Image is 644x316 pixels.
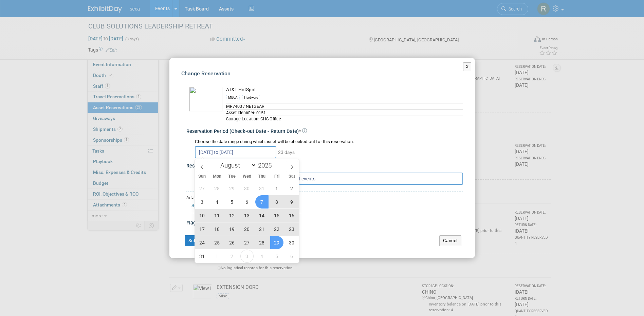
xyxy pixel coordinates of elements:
span: July 27, 2025 [196,182,209,195]
span: August 21, 2025 [255,222,269,236]
span: August 25, 2025 [210,236,224,249]
span: August 2, 2025 [285,182,298,195]
span: August 23, 2025 [285,222,298,236]
span: Tue [224,174,239,179]
span: July 31, 2025 [255,182,269,195]
div: Choose the date range during which asset will be checked-out for this reservation. [195,139,463,145]
span: August 14, 2025 [255,209,269,222]
select: Month [217,161,256,170]
span: Sun [195,174,210,179]
span: September 5, 2025 [270,250,283,263]
input: Year [256,161,277,169]
span: August 24, 2025 [196,236,209,249]
span: August 18, 2025 [210,222,224,236]
span: August 9, 2025 [285,195,298,209]
span: August 30, 2025 [285,236,298,249]
div: Storage Location: CHS Office [226,116,463,122]
button: Submit [185,235,207,246]
div: MBCA [226,95,240,100]
span: August 6, 2025 [240,195,254,209]
span: September 2, 2025 [225,250,239,263]
span: August 5, 2025 [225,195,239,209]
span: August 4, 2025 [210,195,224,209]
span: 23 days [277,150,295,155]
span: September 3, 2025 [240,250,254,263]
span: August 3, 2025 [196,195,209,209]
span: September 4, 2025 [255,250,269,263]
span: August 16, 2025 [285,209,298,222]
span: August 22, 2025 [270,222,283,236]
span: August 7, 2025 [255,195,269,209]
span: Mon [209,174,224,179]
span: August 12, 2025 [225,209,239,222]
button: X [463,62,472,71]
span: August 17, 2025 [196,222,209,236]
span: August 10, 2025 [196,209,209,222]
div: Reservation Notes [186,163,463,170]
div: Advanced Options [186,195,463,201]
span: September 6, 2025 [285,250,298,263]
span: September 1, 2025 [210,250,224,263]
span: August 11, 2025 [210,209,224,222]
span: August 26, 2025 [225,236,239,249]
span: August 13, 2025 [240,209,254,222]
span: July 29, 2025 [225,182,239,195]
div: AT&T HotSpot [226,86,463,94]
input: Check-out Date - Return Date [195,146,276,158]
span: Sat [284,174,299,179]
button: Cancel [439,235,461,246]
span: August 29, 2025 [270,236,283,249]
span: August 15, 2025 [270,209,283,222]
div: MR7400 / NETGEAR [226,103,463,110]
a: Specify Shipping Logistics Category [191,203,266,208]
span: August 27, 2025 [240,236,254,249]
span: August 19, 2025 [225,222,239,236]
span: Thu [254,174,269,179]
span: Flag: [186,220,197,226]
span: August 8, 2025 [270,195,283,209]
span: August 20, 2025 [240,222,254,236]
span: August 1, 2025 [270,182,283,195]
span: August 31, 2025 [196,250,209,263]
div: Asset Identifier: 0151 [226,110,463,116]
div: Reservation Period (Check-out Date - Return Date) [186,128,463,135]
span: July 28, 2025 [210,182,224,195]
div: Hardware [242,95,260,100]
span: Change Reservation [181,70,231,77]
span: July 30, 2025 [240,182,254,195]
span: Fri [269,174,284,179]
span: August 28, 2025 [255,236,269,249]
span: Wed [239,174,254,179]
